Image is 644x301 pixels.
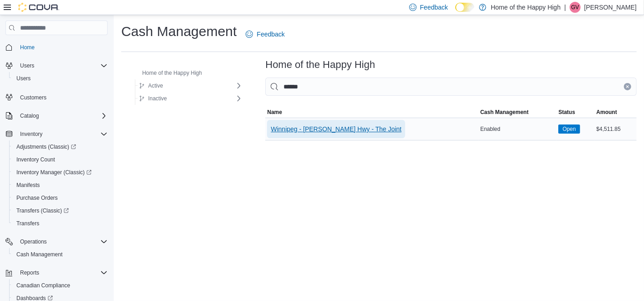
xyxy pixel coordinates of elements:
a: Adjustments (Classic) [9,140,111,153]
span: Inventory Count [13,154,108,165]
button: Name [265,107,479,118]
button: Canadian Compliance [9,279,111,292]
span: Inactive [148,95,167,102]
span: Feedback [257,30,284,39]
a: Transfers (Classic) [9,204,111,217]
span: Adjustments (Classic) [13,141,108,152]
span: Catalog [20,112,39,119]
span: Cash Management [480,109,529,116]
button: Clear input [624,83,631,90]
button: Winnipeg - [PERSON_NAME] Hwy - The Joint [267,120,405,138]
button: Operations [16,236,51,247]
span: Reports [16,267,108,278]
button: Catalog [16,110,42,121]
a: Manifests [13,180,43,191]
p: [PERSON_NAME] [584,2,637,13]
h1: Cash Management [121,22,237,41]
span: GV [571,2,579,13]
button: Users [16,60,38,71]
span: Transfers (Classic) [16,207,69,214]
button: Operations [2,235,111,248]
button: Status [556,107,594,118]
button: Inventory [2,128,111,140]
button: Inactive [135,93,170,104]
span: Users [20,62,34,69]
span: Customers [16,91,108,103]
span: Home [16,42,108,53]
div: Enabled [479,124,557,135]
button: Amount [595,107,637,118]
span: Catalog [16,110,108,121]
a: Customers [16,92,50,103]
button: Home [2,41,111,54]
span: Inventory [20,130,42,138]
button: Cash Management [479,107,557,118]
span: Purchase Orders [16,194,58,202]
button: Cash Management [9,248,111,261]
span: Active [148,82,163,89]
span: Users [16,75,31,82]
a: Transfers [13,218,43,229]
button: Manifests [9,179,111,192]
a: Canadian Compliance [13,280,74,291]
span: Amount [597,109,617,116]
a: Transfers (Classic) [13,205,72,216]
button: Active [135,80,167,91]
button: Users [2,59,111,72]
button: Purchase Orders [9,192,111,204]
span: Reports [20,269,39,276]
input: This is a search bar. As you type, the results lower in the page will automatically filter. [265,78,637,96]
span: Feedback [420,3,448,12]
span: Inventory Count [16,156,55,163]
span: Cash Management [13,249,108,260]
span: Open [562,125,576,133]
a: Adjustments (Classic) [13,141,80,152]
span: Purchase Orders [13,192,108,203]
span: Name [267,109,282,116]
button: Users [9,72,111,85]
button: Transfers [9,217,111,230]
p: | [564,2,566,13]
a: Inventory Count [13,154,59,165]
a: Feedback [242,25,288,43]
span: Manifests [16,182,40,189]
a: Purchase Orders [13,192,62,203]
h3: Home of the Happy High [265,59,375,70]
a: Cash Management [13,249,66,260]
p: Home of the Happy High [491,2,561,13]
a: Inventory Manager (Classic) [9,166,111,179]
span: Cash Management [16,251,62,258]
span: Home [20,44,35,51]
button: Home of the Happy High [129,67,206,78]
span: Inventory Manager (Classic) [16,169,92,176]
span: Adjustments (Classic) [16,143,76,150]
span: Home of the Happy High [142,69,202,77]
img: Cova [18,3,59,12]
span: Transfers [16,220,39,227]
button: Catalog [2,109,111,122]
a: Users [13,73,34,84]
span: Transfers (Classic) [13,205,108,216]
div: $4,511.85 [595,124,637,135]
span: Operations [20,238,47,245]
span: Users [16,60,108,71]
span: Inventory [16,129,108,140]
span: Operations [16,236,108,247]
span: Status [558,109,575,116]
span: Transfers [13,218,108,229]
span: Users [13,73,108,84]
button: Reports [2,266,111,279]
span: Customers [20,94,46,101]
button: Customers [2,90,111,104]
button: Inventory [16,129,46,140]
span: Canadian Compliance [16,282,70,289]
span: Winnipeg - [PERSON_NAME] Hwy - The Joint [271,125,402,134]
span: Canadian Compliance [13,280,108,291]
button: Inventory Count [9,153,111,166]
div: Gurleen Virk [570,2,581,13]
span: Manifests [13,180,108,191]
span: Open [558,125,580,134]
input: Dark Mode [455,3,474,12]
a: Inventory Manager (Classic) [13,167,95,178]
